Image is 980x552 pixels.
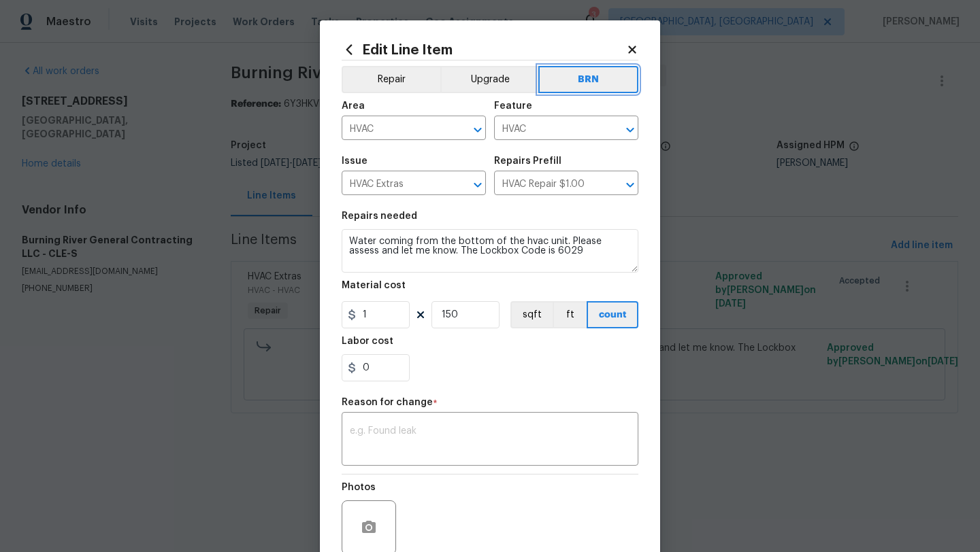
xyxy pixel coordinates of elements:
[342,156,367,166] h5: Issue
[494,101,532,111] h5: Feature
[468,175,487,194] button: Open
[342,229,638,273] textarea: Water coming from the bottom of the hvac unit. Please assess and let me know. The Lockbox Code is...
[440,66,539,93] button: Upgrade
[538,66,638,93] button: BRN
[342,211,417,221] h5: Repairs needed
[621,175,640,194] button: Open
[342,66,440,93] button: Repair
[342,398,433,407] h5: Reason for change
[468,120,487,139] button: Open
[342,281,406,290] h5: Material cost
[494,156,561,166] h5: Repairs Prefill
[510,301,553,328] button: sqft
[621,120,640,139] button: Open
[342,42,626,57] h2: Edit Line Item
[342,337,393,346] h5: Labor cost
[342,483,376,492] h5: Photos
[587,301,638,328] button: count
[553,301,587,328] button: ft
[342,101,365,111] h5: Area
